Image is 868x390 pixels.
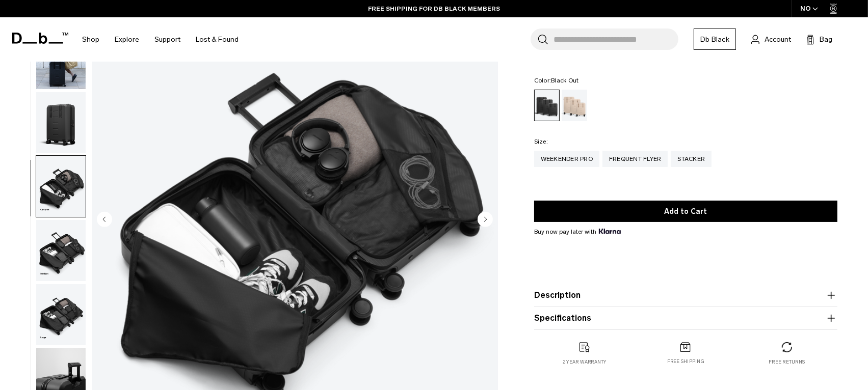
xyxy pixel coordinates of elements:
a: Account [751,33,791,45]
a: FREE SHIPPING FOR DB BLACK MEMBERS [368,4,500,13]
button: Bag [806,33,832,45]
span: Black Out [551,77,578,84]
img: Stacker Luggage Bundle [36,156,86,217]
a: Black Out [534,90,560,121]
img: {"height" => 20, "alt" => "Klarna"} [599,229,621,234]
a: Fogbow Beige [562,90,587,121]
p: 2 year warranty [563,358,607,366]
a: Frequent Flyer [602,151,668,167]
img: Stacker Luggage Bundle [36,220,86,281]
a: Support [154,21,180,58]
nav: Main Navigation [74,17,246,62]
a: Lost & Found [196,21,239,58]
span: Bag [820,34,832,45]
button: Stacker Luggage Bundle [36,92,86,154]
button: Stacker Luggage Bundle [36,219,86,282]
p: Free shipping [667,358,704,365]
img: Stacker Luggage Bundle [36,284,86,345]
button: Stacker Luggage Bundle [36,155,86,217]
button: Next slide [478,211,493,229]
button: Specifications [534,312,837,324]
span: Account [765,34,791,45]
a: Stacker [671,151,712,167]
a: Shop [82,21,99,58]
button: Previous slide [97,211,112,229]
span: Buy now pay later with [534,227,621,236]
a: Db Black [694,29,736,50]
button: Add to Cart [534,201,837,222]
a: Weekender Pro [534,151,599,167]
a: Explore [115,21,139,58]
button: Description [534,289,837,301]
button: Stacker Luggage Bundle [36,284,86,346]
img: Stacker Luggage Bundle [36,92,86,153]
legend: Color: [534,77,579,83]
legend: Size: [534,138,548,145]
p: Free returns [769,358,805,366]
